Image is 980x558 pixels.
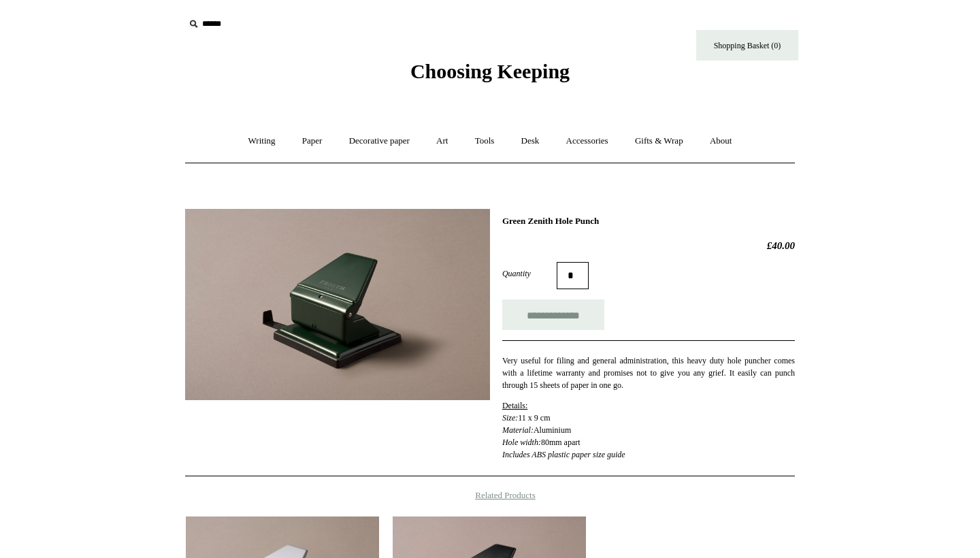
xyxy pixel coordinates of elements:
[698,123,745,159] a: About
[290,123,335,159] a: Paper
[463,123,507,159] a: Tools
[623,123,696,159] a: Gifts & Wrap
[502,425,534,435] em: Material:
[502,240,795,252] h2: £40.00
[337,123,422,159] a: Decorative paper
[502,356,795,390] span: Very useful for filing and general administration, this heavy duty hole puncher comes with a life...
[424,123,460,159] a: Art
[150,490,830,501] h4: Related Products
[502,450,625,459] em: Includes ABS plastic paper size guide
[502,401,527,410] span: Details:
[509,123,552,159] a: Desk
[410,60,570,82] span: Choosing Keeping
[502,438,541,447] em: Hole width:
[541,438,581,447] span: 80mm apart
[236,123,288,159] a: Writing
[696,30,798,61] a: Shopping Basket (0)
[502,216,795,227] h1: Green Zenith Hole Punch
[185,209,490,400] img: Green Zenith Hole Punch
[534,425,571,435] span: Aluminium
[410,71,570,80] a: Choosing Keeping
[502,267,557,280] label: Quantity
[554,123,621,159] a: Accessories
[502,401,625,459] span: 11 x 9 cm
[502,413,518,423] em: Size:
